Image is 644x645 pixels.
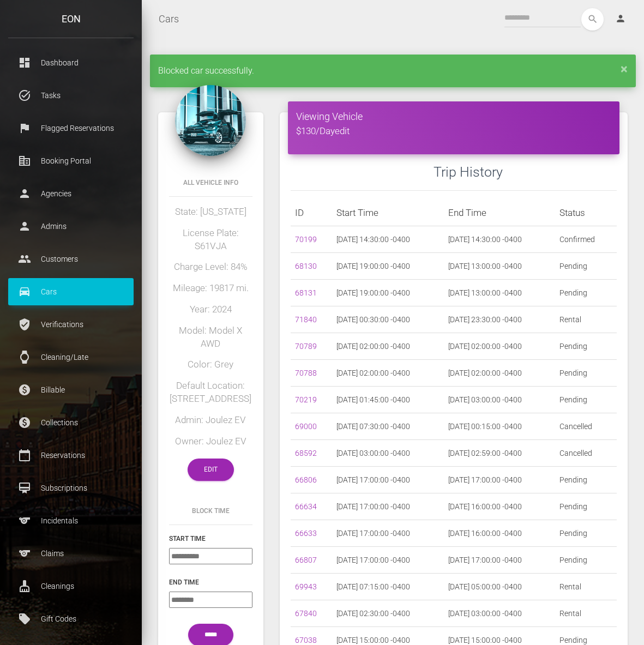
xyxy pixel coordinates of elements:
[16,578,125,594] p: Cleanings
[444,280,556,306] td: [DATE] 13:00:00 -0400
[444,413,556,440] td: [DATE] 00:15:00 -0400
[295,502,317,511] a: 66634
[295,288,317,297] a: 68131
[16,120,125,136] p: Flagged Reservations
[444,493,556,520] td: [DATE] 16:00:00 -0400
[555,333,617,360] td: Pending
[8,540,134,567] a: sports Claims
[8,409,134,436] a: paid Collections
[16,251,125,267] p: Customers
[8,147,134,174] a: corporate_fare Booking Portal
[555,520,617,547] td: Pending
[332,574,444,600] td: [DATE] 07:15:00 -0400
[16,447,125,463] p: Reservations
[444,574,556,600] td: [DATE] 05:00:00 -0400
[169,303,252,316] h5: Year: 2024
[295,636,317,644] a: 67038
[444,306,556,333] td: [DATE] 23:30:00 -0400
[444,360,556,387] td: [DATE] 02:00:00 -0400
[332,493,444,520] td: [DATE] 17:00:00 -0400
[169,534,252,544] h6: Start Time
[555,547,617,574] td: Pending
[169,178,252,188] h6: All Vehicle Info
[295,315,317,324] a: 71840
[332,306,444,333] td: [DATE] 00:30:00 -0400
[444,200,556,226] th: End Time
[444,467,556,493] td: [DATE] 17:00:00 -0400
[332,200,444,226] th: Start Time
[295,582,317,591] a: 69943
[555,253,617,280] td: Pending
[295,395,317,404] a: 70219
[16,153,125,169] p: Booking Portal
[295,475,317,484] a: 66806
[555,226,617,253] td: Confirmed
[8,245,134,273] a: people Customers
[8,442,134,469] a: calendar_today Reservations
[16,545,125,562] p: Claims
[332,413,444,440] td: [DATE] 07:30:00 -0400
[169,506,252,516] h6: Block Time
[8,311,134,338] a: verified_user Verifications
[16,349,125,365] p: Cleaning/Late
[8,474,134,502] a: card_membership Subscriptions
[295,556,317,564] a: 66807
[169,358,252,371] h5: Color: Grey
[295,262,317,270] a: 68130
[8,180,134,207] a: person Agencies
[8,114,134,142] a: flag Flagged Reservations
[332,387,444,413] td: [DATE] 01:45:00 -0400
[16,185,125,202] p: Agencies
[295,449,317,457] a: 68592
[295,235,317,244] a: 70199
[8,49,134,76] a: dashboard Dashboard
[332,360,444,387] td: [DATE] 02:00:00 -0400
[159,5,179,33] a: Cars
[16,284,125,300] p: Cars
[16,480,125,496] p: Subscriptions
[16,414,125,431] p: Collections
[296,110,611,123] h4: Viewing Vehicle
[332,467,444,493] td: [DATE] 17:00:00 -0400
[615,13,626,24] i: person
[175,85,246,156] img: 117.jpg
[332,520,444,547] td: [DATE] 17:00:00 -0400
[16,513,125,529] p: Incidentals
[8,507,134,534] a: sports Incidentals
[16,611,125,627] p: Gift Codes
[169,227,252,253] h5: License Plate: S61VJA
[169,577,252,587] h6: End Time
[434,162,617,182] h3: Trip History
[188,459,234,481] a: Edit
[295,609,317,618] a: 67840
[555,413,617,440] td: Cancelled
[621,65,628,72] a: ×
[169,379,252,406] h5: Default Location: [STREET_ADDRESS]
[555,440,617,467] td: Cancelled
[555,200,617,226] th: Status
[169,261,252,274] h5: Charge Level: 84%
[8,376,134,403] a: paid Billable
[444,600,556,627] td: [DATE] 03:00:00 -0400
[8,213,134,240] a: person Admins
[332,600,444,627] td: [DATE] 02:30:00 -0400
[444,440,556,467] td: [DATE] 02:59:00 -0400
[332,440,444,467] td: [DATE] 03:00:00 -0400
[555,600,617,627] td: Rental
[555,387,617,413] td: Pending
[169,206,252,219] h5: State: [US_STATE]
[295,422,317,431] a: 69000
[16,55,125,71] p: Dashboard
[444,226,556,253] td: [DATE] 14:30:00 -0400
[169,282,252,295] h5: Mileage: 19817 mi.
[581,8,604,31] i: search
[332,333,444,360] td: [DATE] 02:00:00 -0400
[332,280,444,306] td: [DATE] 19:00:00 -0400
[555,574,617,600] td: Rental
[332,253,444,280] td: [DATE] 19:00:00 -0400
[291,200,332,226] th: ID
[555,360,617,387] td: Pending
[8,343,134,371] a: watch Cleaning/Late
[295,529,317,538] a: 66633
[295,342,317,351] a: 70789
